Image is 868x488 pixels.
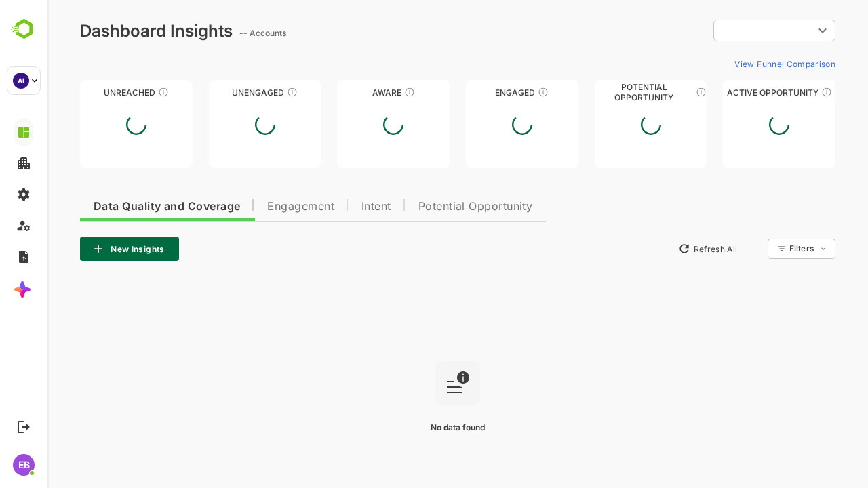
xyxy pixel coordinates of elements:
span: Potential Opportunity [371,201,486,212]
span: Data Quality and Coverage [46,201,193,212]
div: These accounts have not shown enough engagement and need nurturing [239,87,250,98]
div: Dashboard Insights [33,21,185,41]
ag: -- Accounts [192,28,243,38]
div: These accounts have open opportunities which might be at any of the Sales Stages [774,87,785,98]
div: AI [13,73,29,89]
button: New Insights [33,237,132,261]
div: Filters [741,237,788,261]
div: ​ [666,18,788,43]
div: These accounts are MQAs and can be passed on to Inside Sales [648,87,659,98]
span: Intent [314,201,344,212]
span: No data found [383,422,437,432]
div: Unreached [33,87,145,98]
div: These accounts are warm, further nurturing would qualify them to MQAs [490,87,501,98]
div: Potential Opportunity [547,87,660,98]
img: BambooboxLogoMark.f1c84d78b4c51b1a7b5f700c9845e183.svg [7,16,41,42]
div: These accounts have not been engaged with for a defined time period [111,87,121,98]
div: Active Opportunity [675,87,788,98]
div: Aware [290,87,402,98]
div: Engaged [418,87,531,98]
div: Filters [742,243,766,253]
div: Unengaged [161,87,274,98]
span: Engagement [220,201,287,212]
button: View Funnel Comparison [682,53,788,75]
button: Logout [14,418,33,436]
div: These accounts have just entered the buying cycle and need further nurturing [357,87,368,98]
button: Refresh All [625,238,696,260]
div: EB [13,454,35,476]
